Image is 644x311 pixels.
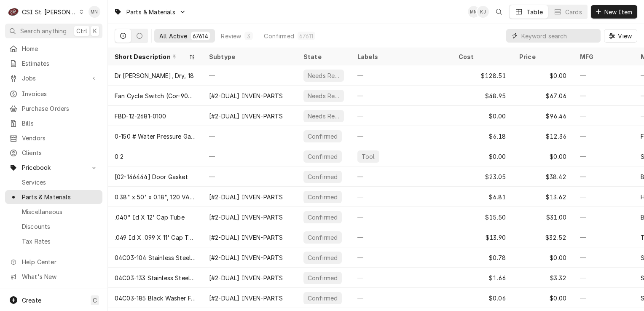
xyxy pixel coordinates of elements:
div: Fan Cycle Switch (Cor-9041106-01) [115,91,196,100]
div: [#2-DUAL] INVEN-PARTS [209,253,283,262]
div: Labels [357,52,445,61]
div: Short Description [115,52,187,61]
div: 0.38" x 50' x 0.18", 120 VAC, 6 W, Braided Metal Shield, Modified Polyolefin Insulating Jacket, Self [115,193,196,201]
a: Discounts [5,220,102,233]
span: Purchase Orders [22,104,98,113]
div: — [351,106,452,126]
div: 0 2 [115,152,123,161]
div: — [573,166,634,187]
div: — [202,146,297,166]
a: Go to Jobs [5,71,102,85]
div: Confirmed [307,193,338,201]
div: Confirmed [307,152,338,161]
div: Price [519,52,565,61]
div: — [351,268,452,288]
div: $0.00 [452,146,513,166]
div: CSI St. [PERSON_NAME] [22,8,77,16]
div: — [351,65,452,86]
div: — [573,207,634,227]
a: Clients [5,146,102,160]
div: [#2-DUAL] INVEN-PARTS [209,91,283,100]
div: Confirmed [264,32,294,40]
div: $31.00 [513,207,573,227]
a: Miscellaneous [5,205,102,219]
div: Review [221,32,241,40]
div: — [202,126,297,146]
div: — [573,187,634,207]
span: Parts & Materials [22,193,98,201]
div: C [8,6,19,18]
div: KJ [477,6,489,18]
a: Home [5,42,102,56]
div: [#2-DUAL] INVEN-PARTS [209,273,283,282]
span: New Item [603,8,634,16]
div: Dr [PERSON_NAME], Dry, 18 [115,71,194,80]
a: Tax Rates [5,234,102,248]
div: $48.95 [452,86,513,106]
span: Parts & Materials [126,8,175,16]
div: $67.06 [513,86,573,106]
div: [#2-DUAL] INVEN-PARTS [209,294,283,303]
span: Tax Rates [22,237,98,246]
div: $96.46 [513,106,573,126]
span: Services [22,178,98,187]
a: Purchase Orders [5,102,102,115]
div: — [573,247,634,268]
div: [#2-DUAL] INVEN-PARTS [209,112,283,121]
span: Vendors [22,134,98,142]
div: Melissa Nehls's Avatar [468,6,480,18]
div: $23.05 [452,166,513,187]
button: View [604,29,637,43]
span: C [93,296,97,305]
div: $0.00 [513,65,573,86]
a: Invoices [5,87,102,101]
span: Home [22,44,98,53]
div: CSI St. Louis's Avatar [8,6,19,18]
span: K [93,27,97,35]
div: Confirmed [307,172,338,181]
span: Clients [22,148,98,157]
span: Bills [22,119,98,128]
span: Invoices [22,89,98,98]
div: — [351,166,452,187]
div: .040" Id X 12' Cap Tube [115,213,185,222]
div: Melissa Nehls's Avatar [89,6,100,18]
span: Discounts [22,222,98,231]
div: Needs Review [307,91,341,100]
input: Keyword search [521,29,596,43]
div: — [351,288,452,308]
a: Parts & Materials [5,190,102,204]
div: 04C03-104 Stainless Steel Plug 3/8" [115,253,196,262]
a: Bills [5,116,102,130]
div: 04C03-185 Black Washer For 3/8" Stainless Fitting [115,294,196,303]
div: — [573,146,634,166]
div: $0.78 [452,247,513,268]
div: Needs Review [307,112,341,121]
div: $15.50 [452,207,513,227]
div: 67611 [299,32,314,40]
div: $12.36 [513,126,573,146]
div: State [303,52,342,61]
div: — [573,126,634,146]
span: Pricebook [22,163,86,172]
div: $6.18 [452,126,513,146]
div: Confirmed [307,253,338,262]
div: Subtype [209,52,288,61]
a: Go to Pricebook [5,161,102,174]
span: View [616,32,633,40]
div: 67614 [193,32,209,40]
div: Ken Jiricek's Avatar [477,6,489,18]
a: Estimates [5,56,102,70]
span: Ctrl [76,27,87,35]
a: Go to What's New [5,270,102,284]
div: $0.06 [452,288,513,308]
div: — [573,227,634,247]
div: $128.51 [452,65,513,86]
div: $13.62 [513,187,573,207]
div: Tool [361,152,376,161]
div: — [202,166,297,187]
div: 3 [246,32,251,40]
span: Search anything [20,27,67,35]
button: Search anythingCtrlK [5,24,102,38]
div: Cost [459,52,504,61]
